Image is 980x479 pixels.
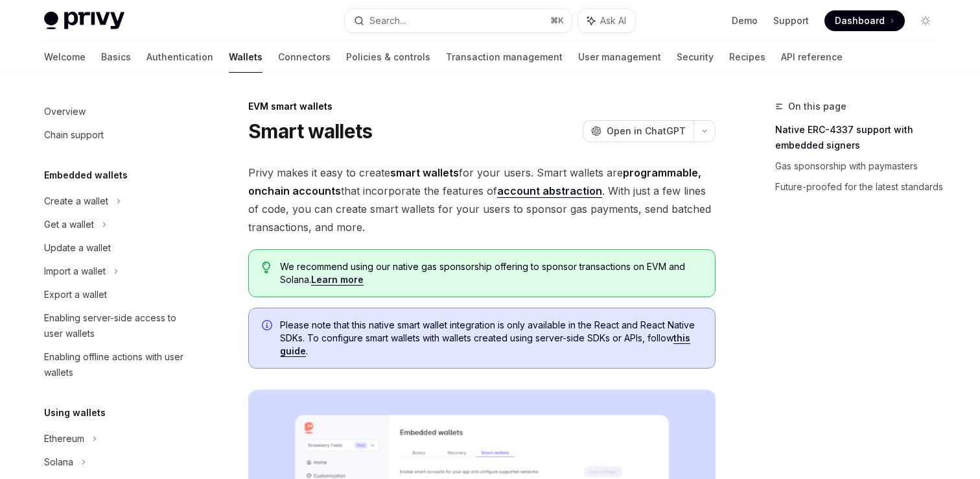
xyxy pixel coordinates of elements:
[262,262,271,273] svg: Tip
[262,320,275,333] svg: Info
[44,405,106,421] h5: Using wallets
[600,14,626,27] span: Ask AI
[775,119,946,156] a: Native ERC-4337 support with embedded signers
[248,100,716,113] div: EVM smart wallets
[34,306,200,345] a: Enabling server-side access to user wallets
[44,12,124,30] img: light logo
[44,127,104,143] div: Chain support
[44,264,106,279] div: Import a wallet
[248,119,372,143] h1: Smart wallets
[146,42,213,73] a: Authentication
[390,166,459,179] strong: smart wallets
[677,42,714,73] a: Security
[44,167,128,183] h5: Embedded wallets
[788,99,846,114] span: On this page
[346,42,430,73] a: Policies & controls
[775,156,946,177] a: Gas sponsorship with paymasters
[775,177,946,197] a: Future-proofed for the latest standards
[44,431,84,447] div: Ethereum
[732,14,758,27] a: Demo
[824,10,905,31] a: Dashboard
[34,100,200,123] a: Overview
[369,13,406,29] div: Search...
[34,283,200,306] a: Export a wallet
[607,125,686,138] span: Open in ChatGPT
[578,42,661,73] a: User management
[550,16,564,26] span: ⌘ K
[44,42,86,73] a: Welcome
[278,42,331,73] a: Connectors
[44,454,73,470] div: Solana
[729,42,765,73] a: Recipes
[578,9,635,32] button: Ask AI
[280,319,702,358] span: Please note that this native smart wallet integration is only available in the React and React Na...
[44,349,192,380] div: Enabling offline actions with user wallets
[44,193,108,209] div: Create a wallet
[781,42,843,73] a: API reference
[44,217,94,232] div: Get a wallet
[44,287,107,302] div: Export a wallet
[229,42,262,73] a: Wallets
[34,236,200,260] a: Update a wallet
[497,184,602,198] a: account abstraction
[446,42,563,73] a: Transaction management
[44,310,192,341] div: Enabling server-side access to user wallets
[835,14,885,27] span: Dashboard
[280,260,702,286] span: We recommend using our native gas sponsorship offering to sponsor transactions on EVM and Solana.
[915,10,936,31] button: Toggle dark mode
[34,345,200,384] a: Enabling offline actions with user wallets
[311,274,364,286] a: Learn more
[101,42,131,73] a: Basics
[248,164,716,236] span: Privy makes it easy to create for your users. Smart wallets are that incorporate the features of ...
[44,240,111,256] div: Update a wallet
[773,14,809,27] a: Support
[583,120,694,142] button: Open in ChatGPT
[34,123,200,147] a: Chain support
[44,104,86,119] div: Overview
[345,9,572,32] button: Search...⌘K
